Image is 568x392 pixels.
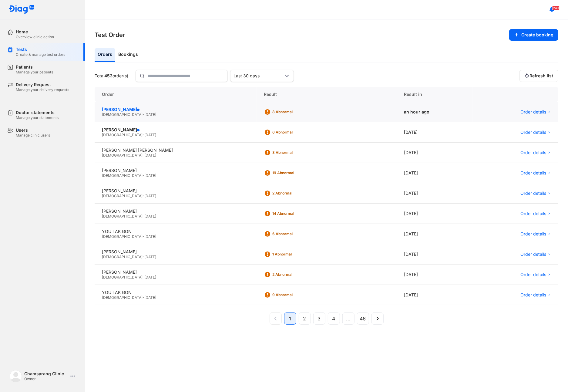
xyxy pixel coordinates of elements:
span: - [143,275,144,279]
span: - [143,234,144,239]
span: [DATE] [144,295,156,300]
div: [PERSON_NAME] [102,127,249,133]
span: [DATE] [144,234,156,239]
div: 3 Abnormal [272,150,321,155]
div: Manage your statements [16,115,59,120]
span: [DEMOGRAPHIC_DATA] [102,173,143,178]
span: - [143,133,144,137]
button: Create booking [509,29,558,41]
div: Users [16,127,50,133]
span: [DEMOGRAPHIC_DATA] [102,255,143,259]
span: Order details [520,272,546,277]
div: 2 Abnormal [272,272,321,277]
div: 6 Abnormal [272,231,321,236]
div: 8 Abnormal [272,110,321,114]
button: 46 [357,313,369,325]
span: Order details [520,109,546,115]
div: Orders [95,48,115,62]
button: 3 [313,313,325,325]
div: Overview clinic action [16,35,54,39]
span: 2 [303,315,306,322]
span: [DATE] [144,173,156,178]
span: Order details [520,292,546,298]
div: 2 Abnormal [272,191,321,196]
div: [DATE] [397,163,473,183]
div: 14 Abnormal [272,211,321,216]
span: - [143,214,144,218]
span: [DEMOGRAPHIC_DATA] [102,133,143,137]
span: - [143,194,144,198]
span: - [143,112,144,117]
div: [PERSON_NAME] [102,168,249,173]
span: [DATE] [144,275,156,279]
div: [PERSON_NAME] [102,269,249,275]
span: Order details [520,150,546,155]
div: Tests [16,47,65,52]
div: [DATE] [397,244,473,265]
div: Manage your patients [16,70,53,75]
span: Order details [520,211,546,216]
span: Order details [520,170,546,176]
span: [DEMOGRAPHIC_DATA] [102,153,143,157]
span: - [143,173,144,178]
h3: Test Order [95,31,125,39]
div: [PERSON_NAME] [102,188,249,194]
span: Order details [520,252,546,257]
div: Last 30 days [234,73,283,79]
span: Order details [520,231,546,237]
div: an hour ago [397,102,473,122]
div: 9 Abnormal [272,292,321,297]
div: Doctor statements [16,110,59,115]
span: Refresh list [529,73,553,79]
div: Result [257,87,397,102]
span: - [143,255,144,259]
div: [PERSON_NAME] [102,208,249,214]
span: [DEMOGRAPHIC_DATA] [102,194,143,198]
div: [DATE] [397,224,473,244]
div: [DATE] [397,204,473,224]
div: 1 Abnormal [272,252,321,257]
div: [DATE] [397,265,473,285]
span: [DATE] [144,112,156,117]
div: Manage your delivery requests [16,87,69,92]
div: [DATE] [397,285,473,305]
span: - [143,153,144,157]
span: Order details [520,130,546,135]
span: [DEMOGRAPHIC_DATA] [102,214,143,218]
span: 453 [104,73,113,78]
div: [DATE] [397,122,473,143]
div: Home [16,29,54,35]
span: 4 [332,315,335,322]
div: YOU TAK GON [102,290,249,295]
div: Bookings [115,48,141,62]
div: YOU TAK GON [102,229,249,234]
div: 19 Abnormal [272,171,321,175]
img: logo [8,5,35,14]
div: Patients [16,64,53,70]
span: Order details [520,191,546,196]
div: Chamsarang Clinic [24,371,68,377]
div: Create & manage test orders [16,52,65,57]
div: [PERSON_NAME] [PERSON_NAME] [102,147,249,153]
span: [DATE] [144,194,156,198]
button: 4 [328,313,340,325]
div: 6 Abnormal [272,130,321,135]
span: 46 [360,315,366,322]
span: [DATE] [144,153,156,157]
div: [PERSON_NAME] [102,107,249,112]
div: [DATE] [397,183,473,204]
span: - [143,295,144,300]
span: [DATE] [144,133,156,137]
span: [DATE] [144,214,156,218]
button: ... [342,313,355,325]
div: Result in [397,87,473,102]
div: [DATE] [397,143,473,163]
span: 1 [289,315,291,322]
span: [DEMOGRAPHIC_DATA] [102,112,143,117]
span: [DEMOGRAPHIC_DATA] [102,295,143,300]
span: [DATE] [144,255,156,259]
div: [PERSON_NAME] [102,249,249,255]
div: Total order(s) [95,73,128,79]
button: 1 [284,313,296,325]
span: [DEMOGRAPHIC_DATA] [102,234,143,239]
